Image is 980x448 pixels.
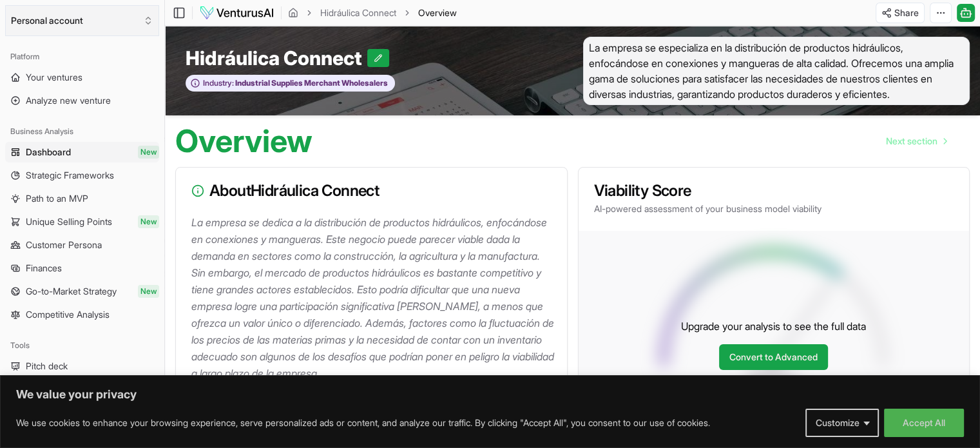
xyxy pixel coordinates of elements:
[5,258,159,278] a: Finances
[805,409,879,437] button: Customize
[234,78,388,88] span: Industrial Supplies Merchant Wholesalers
[186,75,395,92] button: Industry:Industrial Supplies Merchant Wholesalers
[186,46,367,70] span: Hidráulica Connect
[594,183,954,199] h3: Viability Score
[5,356,159,376] a: Pitch deck
[175,126,312,157] h1: Overview
[203,78,234,88] span: Industry:
[191,183,552,199] h3: About Hidráulica Connect
[26,94,111,107] span: Analyze new venture
[26,169,114,182] span: Strategic Frameworks
[594,202,954,215] p: AI-powered assessment of your business model viability
[876,128,957,154] nav: pagination
[5,46,159,67] div: Platform
[138,285,159,298] span: New
[138,146,159,159] span: New
[16,415,710,431] p: We use cookies to enhance your browsing experience, serve personalized ads or content, and analyz...
[191,214,557,382] p: La empresa se dedica a la distribución de productos hidráulicos, enfocándose en conexiones y mang...
[199,5,274,21] img: logo
[5,67,159,88] a: Your ventures
[26,285,117,298] span: Go-to-Market Strategy
[5,90,159,111] a: Analyze new venture
[26,360,68,373] span: Pitch deck
[320,6,396,19] a: Hidráulica Connect
[5,304,159,325] a: Competitive Analysis
[681,318,866,334] p: Upgrade your analysis to see the full data
[894,6,919,19] span: Share
[886,135,937,148] span: Next section
[288,6,457,19] nav: breadcrumb
[418,6,457,19] span: Overview
[5,281,159,302] a: Go-to-Market StrategyNew
[5,188,159,209] a: Path to an MVP
[884,409,964,437] button: Accept All
[138,215,159,228] span: New
[876,128,957,154] a: Go to next page
[5,5,159,36] button: Select an organization
[26,192,88,205] span: Path to an MVP
[16,387,964,402] p: We value your privacy
[583,37,970,105] span: La empresa se especializa en la distribución de productos hidráulicos, enfocándose en conexiones ...
[876,3,925,23] button: Share
[26,71,82,84] span: Your ventures
[5,121,159,142] div: Business Analysis
[719,344,828,370] a: Convert to Advanced
[5,335,159,356] div: Tools
[5,142,159,162] a: DashboardNew
[26,262,62,275] span: Finances
[26,239,102,251] span: Customer Persona
[5,165,159,186] a: Strategic Frameworks
[26,146,71,159] span: Dashboard
[5,211,159,232] a: Unique Selling PointsNew
[26,215,112,228] span: Unique Selling Points
[5,235,159,255] a: Customer Persona
[26,308,110,321] span: Competitive Analysis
